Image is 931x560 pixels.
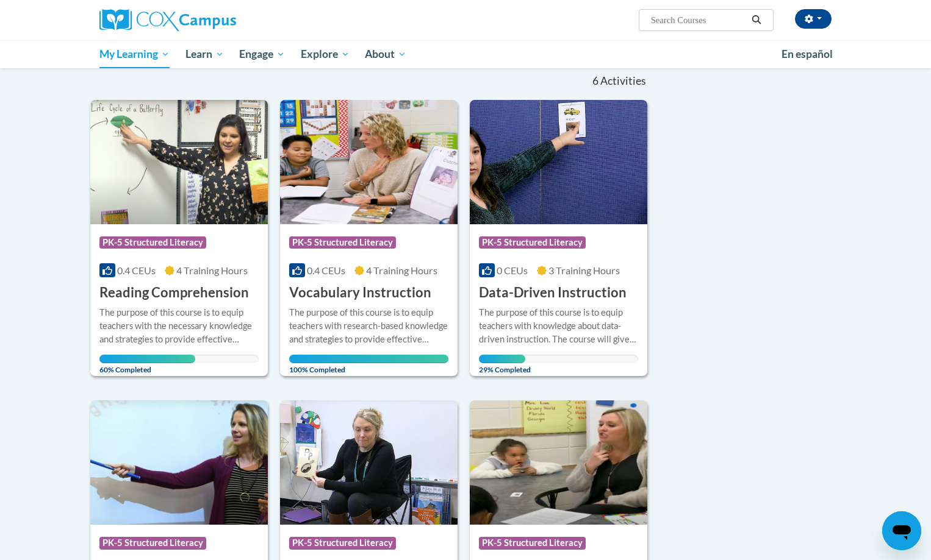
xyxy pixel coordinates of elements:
span: PK-5 Structured Literacy [289,236,396,249]
span: PK-5 Structured Literacy [99,537,206,549]
a: Engage [231,40,293,68]
img: Course Logo [90,100,268,224]
div: Main menu [81,40,850,68]
img: Course Logo [470,100,647,224]
span: PK-5 Structured Literacy [479,537,586,549]
span: PK-5 Structured Literacy [479,236,586,249]
img: Cox Campus [99,9,236,31]
button: Search [747,13,766,27]
span: 60% Completed [99,355,195,374]
h3: Data-Driven Instruction [479,283,627,302]
span: Learn [185,47,224,62]
img: Course Logo [280,400,458,525]
img: Course Logo [280,100,458,224]
a: My Learning [92,40,178,68]
span: 100% Completed [289,355,448,374]
input: Search Courses [650,13,747,27]
h3: Reading Comprehension [99,283,249,302]
span: About [365,47,406,62]
a: About [358,40,415,68]
a: Course LogoPK-5 Structured Literacy0.4 CEUs4 Training Hours Vocabulary InstructionThe purpose of ... [280,100,458,377]
a: Cox Campus [99,9,331,31]
span: Engage [239,47,285,62]
span: My Learning [99,47,170,62]
a: Course LogoPK-5 Structured Literacy0.4 CEUs4 Training Hours Reading ComprehensionThe purpose of t... [90,100,268,377]
span: 3 Training Hours [548,264,620,276]
span: 0.4 CEUs [307,264,345,276]
h3: Vocabulary Instruction [289,283,431,302]
button: Account Settings [795,9,832,29]
span: 0.4 CEUs [117,264,156,276]
div: The purpose of this course is to equip teachers with knowledge about data-driven instruction. The... [479,306,638,346]
span: En español [782,48,833,60]
div: Your progress [99,355,195,363]
span: 4 Training Hours [176,264,248,276]
a: En español [774,41,841,67]
span: Explore [301,47,350,62]
span: 29% Completed [479,355,525,374]
iframe: Button to launch messaging window [882,511,921,550]
span: Activities [600,74,646,88]
a: Course LogoPK-5 Structured Literacy0 CEUs3 Training Hours Data-Driven InstructionThe purpose of t... [470,100,647,377]
span: PK-5 Structured Literacy [289,537,396,549]
div: The purpose of this course is to equip teachers with the necessary knowledge and strategies to pr... [99,306,259,346]
div: Your progress [289,355,448,363]
img: Course Logo [90,400,268,525]
span: PK-5 Structured Literacy [99,236,206,249]
span: 6 [592,74,598,88]
img: Course Logo [470,400,647,525]
span: 4 Training Hours [366,264,437,276]
a: Learn [178,40,232,68]
div: The purpose of this course is to equip teachers with research-based knowledge and strategies to p... [289,306,448,346]
span: 0 CEUs [497,264,528,276]
a: Explore [293,40,358,68]
div: Your progress [479,355,525,363]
